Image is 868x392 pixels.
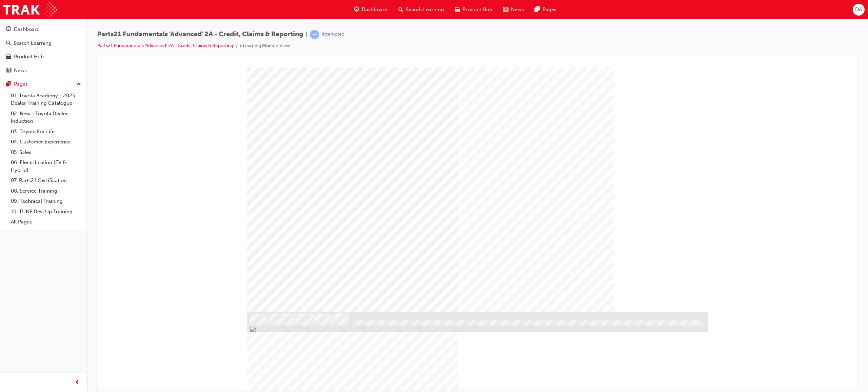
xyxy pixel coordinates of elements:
button: DashboardSearch LearningProduct HubNews [3,22,84,78]
span: Dashboard [362,6,388,14]
a: 01. Toyota Academy - 2025 Dealer Training Catalogue [8,91,84,109]
a: Product Hub [3,51,84,63]
a: Dashboard [3,23,84,36]
div: Product Hub [14,53,44,61]
span: Pages [542,6,556,14]
span: Product Hub [462,6,492,14]
a: Search Learning [3,37,84,50]
a: All Pages [8,217,84,227]
span: learningRecordVerb_ATTEMPT-icon [310,30,319,39]
span: Parts21 Fundamentals 'Advanced' 2A - Credit, Claims & Reporting [97,31,303,38]
button: Pages [3,78,84,91]
a: 08. Service Training [8,186,84,196]
a: news-iconNews [498,3,529,17]
div: News [14,67,27,75]
a: 03. Toyota For Life [8,126,84,137]
span: guage-icon [6,26,11,33]
span: news-icon [503,5,508,14]
a: 09. Technical Training [8,196,84,207]
a: News [3,64,84,77]
span: car-icon [6,54,11,60]
li: eLearning Module View [240,42,290,50]
span: DA [855,6,862,14]
span: guage-icon [354,5,359,14]
a: 02. New - Toyota Dealer Induction [8,109,84,126]
a: 07. Parts21 Certification [8,175,84,186]
span: up-icon [76,80,81,89]
button: DA [853,4,865,16]
a: 10. TUNE Rev-Up Training [8,207,84,217]
span: pages-icon [535,5,540,14]
div: Dashboard [14,25,40,33]
span: news-icon [6,68,11,74]
div: Pages [14,80,28,88]
a: 06. Electrification (EV & Hybrid) [8,157,84,175]
span: pages-icon [6,81,11,87]
span: prev-icon [75,378,80,387]
a: guage-iconDashboard [349,3,393,17]
a: 04. Customer Experience [8,137,84,147]
span: search-icon [398,5,403,14]
div: Search Learning [14,39,52,47]
a: pages-iconPages [529,3,562,17]
span: search-icon [6,40,11,46]
a: Parts21 Fundamentals 'Advanced' 2A - Credit, Claims & Reporting [97,43,233,48]
div: Attempted [322,31,344,38]
span: | [306,31,307,38]
span: car-icon [455,5,460,14]
span: Search Learning [406,6,444,14]
a: 05. Sales [8,147,84,158]
div: Progress, Slide 1 of 54 [147,259,605,265]
img: Trak [3,2,57,17]
img: Thumb.png [147,259,605,265]
span: News [511,6,524,14]
a: search-iconSearch Learning [393,3,449,17]
a: car-iconProduct Hub [449,3,498,17]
